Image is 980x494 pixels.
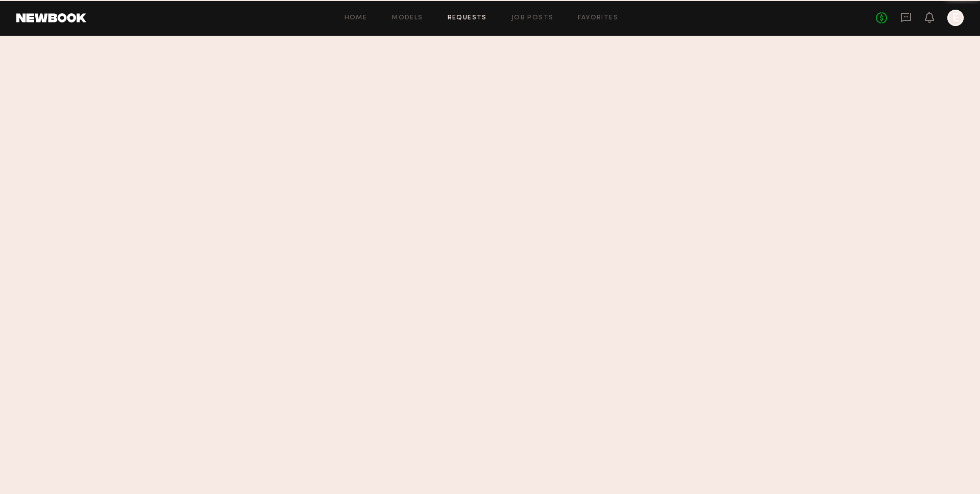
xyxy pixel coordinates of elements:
[947,10,964,26] a: E
[448,15,487,21] a: Requests
[391,15,423,21] a: Models
[578,15,618,21] a: Favorites
[345,15,367,21] a: Home
[511,15,554,21] a: Job Posts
